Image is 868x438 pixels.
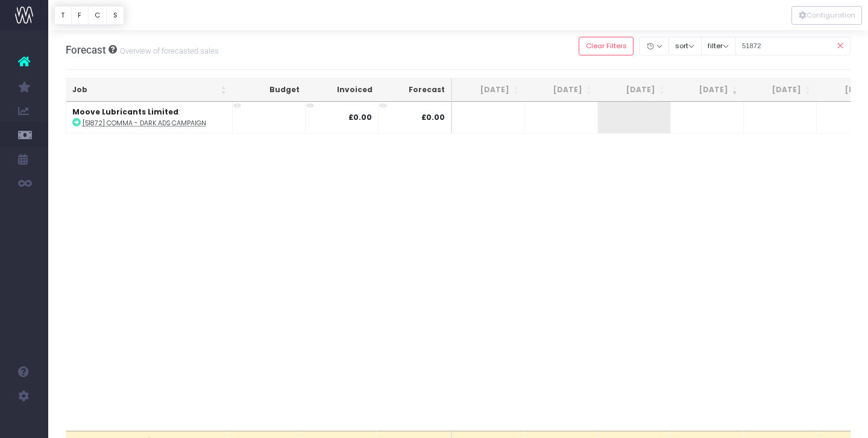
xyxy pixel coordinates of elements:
[66,102,233,133] td: :
[117,44,219,56] small: Overview of forecasted sales
[88,6,107,25] button: C
[15,414,33,432] img: images/default_profile_image.png
[233,78,306,102] th: Budget
[72,107,178,117] strong: Moove Lubricants Limited
[379,78,452,102] th: Forecast
[579,37,634,55] button: Clear Filters
[71,6,89,25] button: F
[54,6,72,25] button: T
[701,37,736,55] button: filter
[452,78,525,102] th: Jun 25: activate to sort column ascending
[66,44,106,56] span: Forecast
[421,112,445,123] span: £0.00
[791,6,862,25] div: Vertical button group
[744,78,817,102] th: Oct 25: activate to sort column ascending
[735,37,851,55] input: Search...
[598,78,671,102] th: Aug 25: activate to sort column ascending
[525,78,598,102] th: Jul 25: activate to sort column ascending
[791,6,862,25] button: Configuration
[54,6,124,25] div: Vertical button group
[668,37,702,55] button: sort
[671,78,744,102] th: Sep 25: activate to sort column ascending
[348,112,372,122] strong: £0.00
[83,119,206,128] abbr: [51872] Comma - Dark Ads Campaign
[66,78,233,102] th: Job: activate to sort column ascending
[306,78,379,102] th: Invoiced
[106,6,124,25] button: S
